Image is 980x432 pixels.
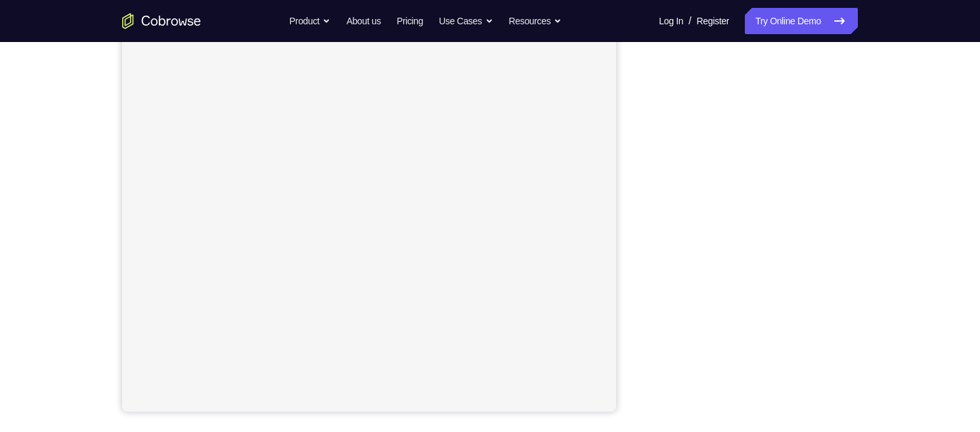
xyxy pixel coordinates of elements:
[346,8,380,34] a: About us
[439,8,493,34] button: Use Cases
[697,8,729,34] a: Register
[122,13,201,29] a: Go to the home page
[659,8,683,34] a: Log In
[688,13,691,29] span: /
[290,8,331,34] button: Product
[397,8,423,34] a: Pricing
[509,8,562,34] button: Resources
[745,8,858,34] a: Try Online Demo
